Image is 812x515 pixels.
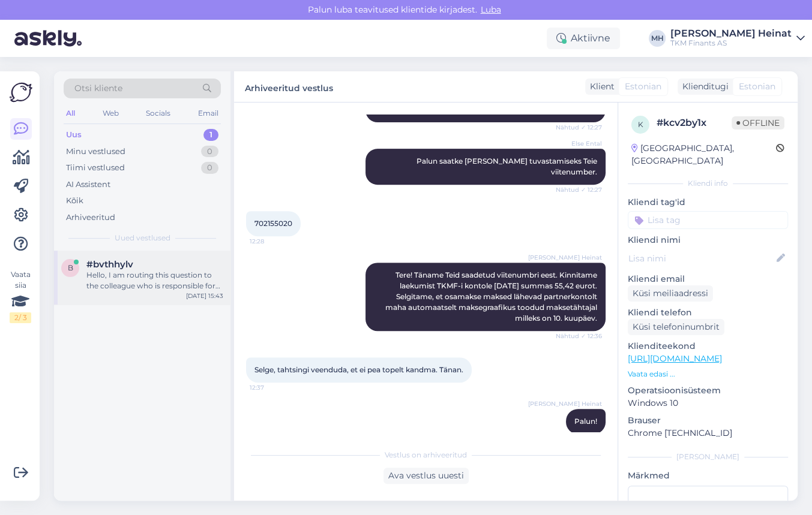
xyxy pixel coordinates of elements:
[628,397,788,409] p: Windows 10
[68,263,73,272] span: b
[66,212,115,224] div: Arhiveeritud
[670,38,792,48] div: TKM Finants AS
[556,332,602,341] span: Nähtud ✓ 12:36
[585,80,615,93] div: Klient
[638,120,643,129] span: k
[574,417,597,426] span: Palun!
[196,106,221,121] div: Email
[657,116,732,130] div: # kcv2by1x
[74,82,122,95] span: Otsi kliente
[670,29,805,48] a: [PERSON_NAME] HeinatTKM Finants AS
[66,146,125,158] div: Minu vestlused
[10,269,31,323] div: Vaata siia
[250,383,295,392] span: 12:37
[556,185,602,194] span: Nähtud ✓ 12:27
[631,142,776,167] div: [GEOGRAPHIC_DATA], [GEOGRAPHIC_DATA]
[66,162,125,174] div: Tiimi vestlused
[628,178,788,189] div: Kliendi info
[557,139,602,148] span: Else Ental
[732,116,784,129] span: Offline
[477,4,505,15] span: Luba
[186,291,223,300] div: [DATE] 15:43
[245,79,333,95] label: Arhiveeritud vestlus
[628,306,788,319] p: Kliendi telefon
[10,312,31,323] div: 2 / 3
[100,106,121,121] div: Web
[628,252,774,265] input: Lisa nimi
[628,451,788,462] div: [PERSON_NAME]
[628,319,724,335] div: Küsi telefoninumbrit
[115,233,170,243] span: Uued vestlused
[628,353,722,364] a: [URL][DOMAIN_NAME]
[201,162,218,174] div: 0
[625,80,661,93] span: Estonian
[628,427,788,439] p: Chrome [TECHNICAL_ID]
[649,30,666,47] div: MH
[66,129,82,141] div: Uus
[64,106,77,121] div: All
[670,29,792,38] div: [PERSON_NAME] Heinat
[143,106,173,121] div: Socials
[628,384,788,397] p: Operatsioonisüsteem
[628,234,788,246] p: Kliendi nimi
[628,369,788,380] p: Vaata edasi ...
[385,270,599,323] span: Tere! Täname Teid saadetud viitenumbri eest. Kinnitame laekumist TKMF-i kontole [DATE] summas 55,...
[628,414,788,427] p: Brauser
[528,399,602,408] span: [PERSON_NAME] Heinat
[417,156,599,176] span: Palun saatke [PERSON_NAME] tuvastamiseks Teie viitenumber.
[254,219,292,228] span: 702155020
[547,28,620,49] div: Aktiivne
[628,211,788,229] input: Lisa tag
[628,340,788,353] p: Klienditeekond
[254,365,463,374] span: Selge, tahtsingi veenduda, et ei pea topelt kandma. Tänan.
[385,450,467,460] span: Vestlus on arhiveeritud
[628,196,788,209] p: Kliendi tag'id
[556,123,602,132] span: Nähtud ✓ 12:27
[201,146,218,158] div: 0
[739,80,775,93] span: Estonian
[66,179,110,191] div: AI Assistent
[628,273,788,285] p: Kliendi email
[383,468,469,484] div: Ava vestlus uuesti
[66,195,83,207] div: Kõik
[678,80,729,93] div: Klienditugi
[86,259,133,270] span: #bvthhylv
[203,129,218,141] div: 1
[628,469,788,482] p: Märkmed
[250,237,295,246] span: 12:28
[528,253,602,262] span: [PERSON_NAME] Heinat
[10,81,32,104] img: Askly Logo
[628,285,713,302] div: Küsi meiliaadressi
[86,270,223,291] div: Hello, I am routing this question to the colleague who is responsible for this topic. The reply m...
